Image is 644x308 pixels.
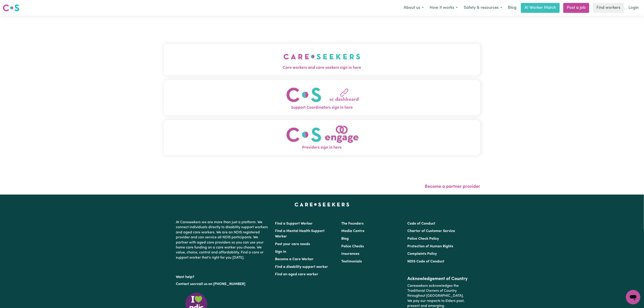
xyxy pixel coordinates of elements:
[164,105,480,111] span: Support Coordinators sign in here
[275,222,313,225] a: Find a Support Worker
[407,229,455,233] a: Charter of Customer Service
[407,276,468,282] h2: Acknowledgement of Country
[164,120,480,155] button: Providers sign in here
[427,3,461,13] button: How it works
[3,3,19,13] a: Careseekers logo
[425,184,480,189] a: Become a partner provider
[626,290,640,304] iframe: Button to launch messaging window, conversation in progress
[275,257,314,261] a: Become a Care Worker
[176,282,194,286] a: Contact us
[563,3,589,13] a: Post a job
[341,260,362,263] a: Testimonials
[275,242,310,246] a: Post your care needs
[593,3,624,13] a: Find workers
[401,3,427,13] button: About us
[407,245,453,248] a: Protection of Human Rights
[164,44,480,75] button: Care workers and care seekers sign in here
[341,222,364,225] a: The Founders
[197,282,245,286] a: call us on [PHONE_NUMBER]
[341,245,364,248] a: Police Checks
[275,229,325,238] a: Find a Mental Health Support Worker
[407,260,444,263] a: NDIS Code of Conduct
[521,3,560,13] a: AI Worker Match
[3,4,19,12] img: Careseekers logo
[275,273,319,276] a: Find an aged care worker
[626,3,641,13] a: Login
[164,65,480,71] span: Care workers and care seekers sign in here
[341,252,359,256] a: Insurances
[407,237,439,241] a: Police Check Policy
[505,3,519,13] a: Blog
[176,218,270,262] p: At Careseekers we are more than just a platform. We connect individuals directly to disability su...
[176,280,270,288] p: or
[407,222,435,225] a: Code of Conduct
[341,229,364,233] a: Media Centre
[176,273,270,280] p: Want help?
[461,3,505,13] button: Safety & resources
[275,265,328,269] a: Find a disability support worker
[341,237,349,241] a: Blog
[407,252,437,256] a: Complaints Policy
[164,80,480,115] button: Support Coordinators sign in here
[275,250,286,254] a: Sign In
[295,203,349,206] a: Careseekers home page
[164,145,480,151] span: Providers sign in here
